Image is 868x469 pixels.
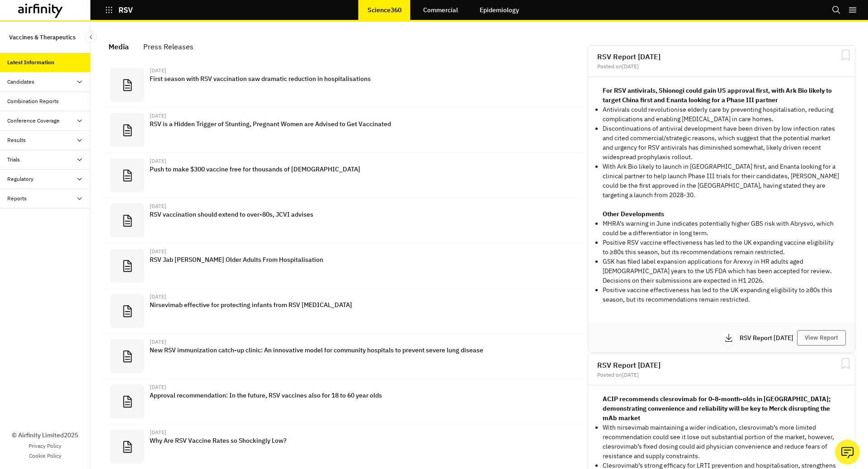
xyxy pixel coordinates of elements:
[7,78,34,86] div: Candidates
[150,384,546,390] div: [DATE]
[28,442,61,450] a: Privacy Policy
[150,68,546,73] div: [DATE]
[835,440,860,464] button: Ask our analysts
[7,117,60,125] div: Conference Coverage
[103,289,584,334] a: [DATE]Nirsevimab effective for protecting infants from RSV [MEDICAL_DATA]
[603,238,840,257] li: Positive RSV vaccine effectiveness has led to the UK expanding vaccine eligibility to ≥80s this s...
[118,6,133,14] p: RSV
[603,86,832,104] strong: For RSV antivirals, Shionogi could gain US approval first, with Ark Bio likely to target China fi...
[150,166,546,173] p: Push to make $300 vaccine free for thousands of [DEMOGRAPHIC_DATA]
[143,40,193,53] div: Press Releases
[85,31,97,43] button: Close Sidebar
[603,210,664,218] strong: Other Developments
[603,124,840,162] p: Discontinuations of antiviral development have been driven by low infection rates and cited comme...
[103,108,584,153] a: [DATE]RSV is a Hidden Trigger of Stunting, Pregnant Women are Advised to Get Vaccinated
[150,256,546,263] p: RSV Jab [PERSON_NAME] Older Adults From Hospitalisation
[150,249,546,254] div: [DATE]
[103,198,584,243] a: [DATE]RSV vaccination should extend to over-80s, JCVI advises
[105,2,133,18] button: RSV
[7,175,33,183] div: Regulatory
[740,335,797,341] p: RSV Report [DATE]
[597,361,846,369] h2: RSV Report [DATE]
[150,437,546,444] p: Why Are RSV Vaccine Rates so Shockingly Low?
[603,423,840,461] p: With nirsevimab maintaining a wider indication, clesrovimab’s more limited recommendation could s...
[103,334,584,379] a: [DATE]New RSV immunization catch-up clinic: An innovative model for community hospitals to preven...
[150,339,546,345] div: [DATE]
[7,136,26,144] div: Results
[603,105,840,124] p: Antivirals could revolutionise elderly care by preventing hospitalisation, reducing complications...
[7,97,59,105] div: Combination Reports
[150,204,546,209] div: [DATE]
[150,158,546,164] div: [DATE]
[603,219,840,238] li: MHRA’s warning in June indicates potentially higher GBS risk with Abrysvo, which could be a diffe...
[797,330,846,346] button: View Report
[597,53,846,60] h2: RSV Report [DATE]
[603,162,840,200] p: With Ark Bio likely to launch in [GEOGRAPHIC_DATA] first, and Enanta looking for a clinical partn...
[840,49,851,61] svg: Bookmark Report
[150,430,546,435] div: [DATE]
[150,346,546,354] p: New RSV immunization catch-up clinic: An innovative model for community hospitals to prevent seve...
[103,243,584,289] a: [DATE]RSV Jab [PERSON_NAME] Older Adults From Hospitalisation
[9,29,75,46] p: Vaccines & Therapeutics
[12,431,78,440] p: © Airfinity Limited 2025
[29,452,61,460] a: Cookie Policy
[603,285,840,304] li: Positive vaccine effectiveness has led to the UK expanding eligibility to ≥80s this season, but i...
[103,379,584,424] a: [DATE]Approval recommendation: In the future, RSV vaccines also for 18 to 60 year olds
[150,392,546,399] p: Approval recommendation: In the future, RSV vaccines also for 18 to 60 year olds
[150,294,546,299] div: [DATE]
[150,301,546,308] p: Nirsevimab effective for protecting infants from RSV [MEDICAL_DATA]
[7,58,54,66] div: Latest Information
[7,156,20,164] div: Trials
[103,153,584,198] a: [DATE]Push to make $300 vaccine free for thousands of [DEMOGRAPHIC_DATA]
[108,40,129,53] div: Media
[832,2,841,18] button: Search
[7,194,27,203] div: Reports
[603,257,840,285] li: GSK has filed label expansion applications for Arexvy in HR adults aged [DEMOGRAPHIC_DATA] years ...
[150,113,546,118] div: [DATE]
[603,395,831,422] strong: ACIP recommends clesrovimab for 0-8-month-olds in [GEOGRAPHIC_DATA]; demonstrating convenience an...
[150,211,546,218] p: RSV vaccination should extend to over-80s, JCVI advises
[368,6,401,14] p: Science360
[150,120,546,128] p: RSV is a Hidden Trigger of Stunting, Pregnant Women are Advised to Get Vaccinated
[103,62,584,108] a: [DATE]First season with RSV vaccination saw dramatic reduction in hospitalisations
[840,358,851,369] svg: Bookmark Report
[597,372,846,378] div: Posted on [DATE]
[597,64,846,69] div: Posted on [DATE]
[150,75,546,82] p: First season with RSV vaccination saw dramatic reduction in hospitalisations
